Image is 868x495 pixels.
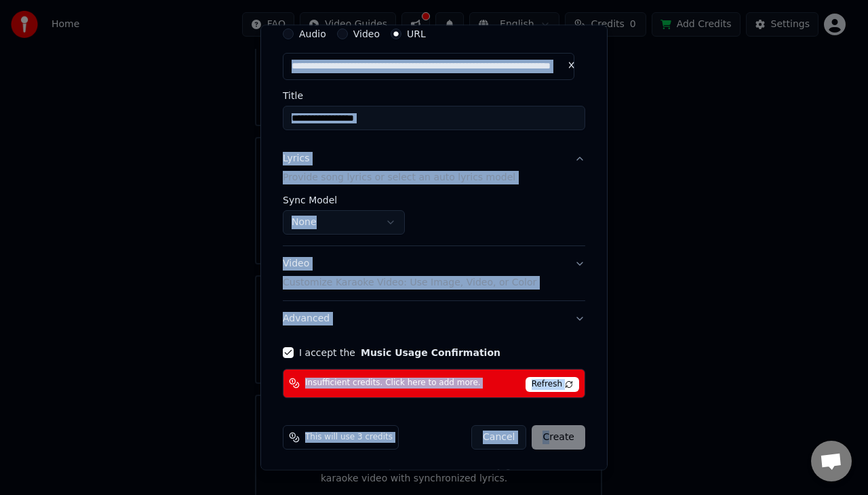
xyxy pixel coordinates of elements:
label: Title [283,92,585,101]
label: I accept the [299,348,500,357]
p: Customize Karaoke Video: Use Image, Video, or Color [283,276,536,290]
button: Advanced [283,301,585,336]
label: Audio [299,30,326,39]
p: Provide song lyrics or select an auto lyrics model [283,171,515,184]
button: LyricsProvide song lyrics or select an auto lyrics model [283,142,585,196]
button: I accept the [361,348,500,357]
label: Video [353,30,380,39]
span: Refresh [526,377,579,392]
div: Video [283,257,536,290]
div: Lyrics [283,153,309,166]
div: LyricsProvide song lyrics or select an auto lyrics model [283,195,585,245]
button: Cancel [471,425,526,450]
label: URL [407,30,426,39]
button: VideoCustomize Karaoke Video: Use Image, Video, or Color [283,246,585,300]
label: Sync Model [283,195,405,205]
span: This will use 3 credits [305,432,393,443]
span: Insufficient credits. Click here to add more. [305,378,481,389]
